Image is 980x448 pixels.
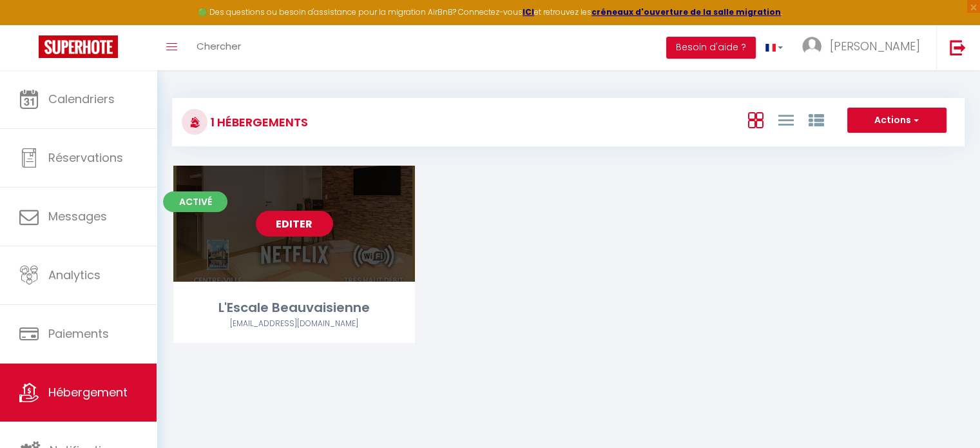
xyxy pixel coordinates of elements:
span: Calendriers [48,91,115,107]
span: Réservations [48,150,123,166]
span: Messages [48,208,107,224]
span: Hébergement [48,384,128,400]
a: Chercher [187,25,251,70]
a: Vue en Box [747,109,763,130]
span: Chercher [197,39,241,53]
iframe: Chat [925,390,970,438]
h3: 1 Hébergements [207,108,308,137]
a: Vue par Groupe [808,109,823,130]
div: L'Escale Beauvaisienne [173,298,415,318]
img: Super Booking [39,35,118,58]
button: Actions [847,108,946,133]
span: Paiements [48,326,109,342]
img: logout [950,39,966,55]
img: ... [802,37,821,56]
a: ... [PERSON_NAME] [793,25,936,70]
a: Vue en Liste [778,109,793,130]
div: Airbnb [173,318,415,330]
span: [PERSON_NAME] [830,38,920,54]
a: ICI [523,6,534,17]
span: Activé [163,191,227,212]
a: Editer [256,211,333,237]
button: Ouvrir le widget de chat LiveChat [10,5,49,44]
span: Analytics [48,267,101,283]
button: Besoin d'aide ? [666,37,756,59]
a: créneaux d'ouverture de la salle migration [591,6,781,17]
